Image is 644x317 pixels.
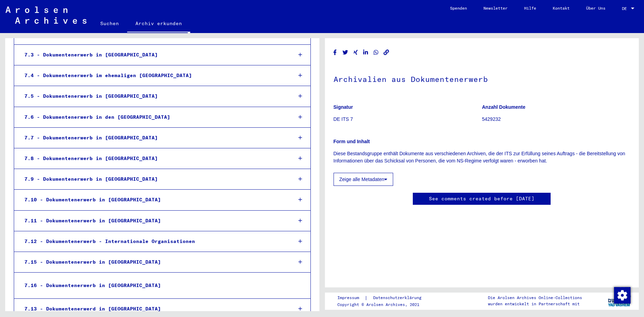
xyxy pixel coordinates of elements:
[488,295,582,301] p: Die Arolsen Archives Online-Collections
[19,279,286,292] div: 7.16 - Dokumentenerwerb in [GEOGRAPHIC_DATA]
[606,292,632,309] img: yv_logo.png
[19,255,287,269] div: 7.15 - Dokumentenerwerb in [GEOGRAPHIC_DATA]
[19,131,287,145] div: 7.7 - Dokumentenerwerb in [GEOGRAPHIC_DATA]
[19,89,287,103] div: 7.5 - Dokumentenerwerb in [GEOGRAPHIC_DATA]
[334,104,353,110] b: Signatur
[6,7,86,24] img: Arolsen_neg.svg
[334,63,631,94] h1: Archivalien aus Dokumentenerwerb
[482,116,630,123] p: 5429232
[622,6,630,11] span: DE
[19,69,287,82] div: 7.4 - Dokumentenerwerb im ehemaligen [GEOGRAPHIC_DATA]
[19,214,287,228] div: 7.11 - Dokumentenerwerb in [GEOGRAPHIC_DATA]
[127,15,190,33] a: Archiv erkunden
[383,48,390,57] button: Copy link
[19,48,287,62] div: 7.3 - Dokumentenerwerb in [GEOGRAPHIC_DATA]
[372,48,380,57] button: Share on WhatsApp
[614,287,631,304] img: Zustimmung ändern
[19,302,287,316] div: 7.13 - Dokumentenerwerd in [GEOGRAPHIC_DATA]
[614,287,630,303] div: Zustimmung ändern
[334,173,393,186] button: Zeige alle Metadaten
[19,193,287,207] div: 7.10 - Dokumentenerwerb in [GEOGRAPHIC_DATA]
[92,15,127,32] a: Suchen
[368,294,430,302] a: Datenschutzerklärung
[19,152,287,165] div: 7.8 - Dokumentenerwerb in [GEOGRAPHIC_DATA]
[482,104,525,110] b: Anzahl Dokumente
[19,235,287,248] div: 7.12 - Dokumentenerwerb - Internationale Organisationen
[19,110,287,124] div: 7.6 - Dokumentenerwerb in den [GEOGRAPHIC_DATA]
[331,48,339,57] button: Share on Facebook
[334,116,482,123] p: DE ITS 7
[19,172,287,186] div: 7.9 - Dokumentenerwerb in [GEOGRAPHIC_DATA]
[337,294,365,302] a: Impressum
[337,302,430,308] p: Copyright © Arolsen Archives, 2021
[334,150,631,165] p: Diese Bestandsgruppe enthält Dokumente aus verschiedenen Archiven, die der ITS zur Erfüllung sein...
[362,48,369,57] button: Share on LinkedIn
[337,294,430,302] div: |
[352,48,359,57] button: Share on Xing
[342,48,349,57] button: Share on Twitter
[334,139,370,144] b: Form und Inhalt
[429,195,534,202] a: See comments created before [DATE]
[488,301,582,307] p: wurden entwickelt in Partnerschaft mit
